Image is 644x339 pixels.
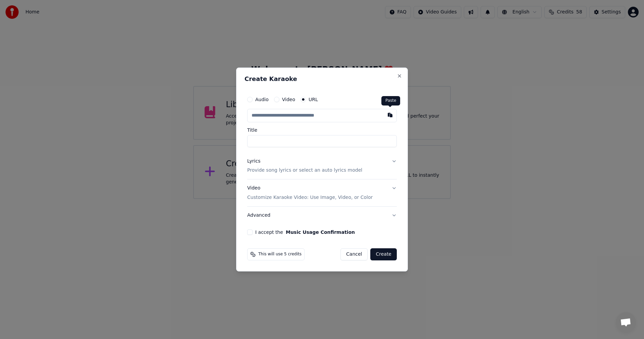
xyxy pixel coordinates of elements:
[255,230,355,235] label: I accept the
[282,97,295,102] label: Video
[370,248,397,260] button: Create
[309,97,318,102] label: URL
[245,76,399,82] h2: Create Karaoke
[247,158,260,165] div: Lyrics
[247,185,373,201] div: Video
[340,248,368,260] button: Cancel
[247,207,397,224] button: Advanced
[258,252,302,257] span: This will use 5 credits
[286,230,355,235] button: I accept the
[247,180,397,207] button: VideoCustomize Karaoke Video: Use Image, Video, or Color
[247,167,362,174] p: Provide song lyrics or select an auto lyrics model
[247,194,373,201] p: Customize Karaoke Video: Use Image, Video, or Color
[247,128,397,132] label: Title
[255,97,269,102] label: Audio
[381,96,400,105] div: Paste
[247,153,397,179] button: LyricsProvide song lyrics or select an auto lyrics model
